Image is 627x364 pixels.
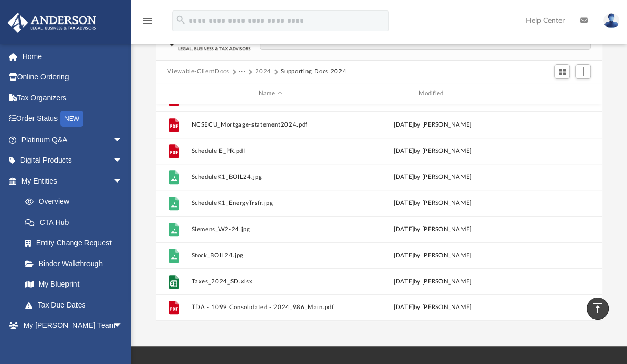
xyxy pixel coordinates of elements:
button: More options [542,248,566,264]
a: Tax Organizers [7,87,139,108]
a: My [PERSON_NAME] Teamarrow_drop_down [7,315,134,336]
a: Binder Walkthrough [15,253,139,274]
div: [DATE] by [PERSON_NAME] [354,146,512,156]
div: Name [191,89,349,98]
div: id [160,89,186,98]
a: Tax Due Dates [15,294,139,315]
button: More options [542,117,566,133]
button: Supporting Docs 2024 [281,67,346,76]
a: Home [7,46,139,67]
button: Stock_BOIL24.jpg [192,252,349,259]
span: arrow_drop_down [113,150,134,172]
a: My Blueprint [15,274,134,295]
button: Schedule E_PR.pdf [192,147,349,154]
a: vertical_align_top [587,298,609,320]
a: menu [141,20,154,27]
button: Siemens_W2-24.jpg [192,226,349,233]
button: Taxes_2024_SD.xlsx [192,278,349,285]
button: ScheduleK1_BOIL24.jpg [192,174,349,180]
div: [DATE] by [PERSON_NAME] [354,277,512,287]
a: Order StatusNEW [7,108,139,130]
img: Anderson Advisors Platinum Portal [5,13,100,33]
i: search [175,14,186,26]
button: More options [542,143,566,159]
div: [DATE] by [PERSON_NAME] [354,225,512,234]
div: grid [156,104,602,321]
div: Modified [354,89,512,98]
button: ··· [239,67,246,76]
a: Platinum Q&Aarrow_drop_down [7,129,139,150]
span: arrow_drop_down [113,315,134,337]
button: Viewable-ClientDocs [167,67,229,76]
a: Online Ordering [7,67,139,88]
button: More options [542,274,566,290]
button: NCSECU_Mortgage-statement2024.pdf [192,121,349,128]
img: User Pic [603,13,619,28]
div: [DATE] by [PERSON_NAME] [354,251,512,260]
i: vertical_align_top [591,302,604,314]
button: More options [542,300,566,316]
a: CTA Hub [15,212,139,233]
button: More options [542,222,566,237]
a: Entity Change Request [15,233,139,254]
div: [DATE] by [PERSON_NAME] [354,199,512,208]
div: [DATE] by [PERSON_NAME] [354,120,512,130]
button: TDA - 1099 Consolidated - 2024_986_Main.pdf [192,304,349,311]
button: ScheduleK1_EnergyTrsfr.jpg [192,200,349,207]
a: My Entitiesarrow_drop_down [7,170,139,191]
button: More options [542,169,566,185]
a: Digital Productsarrow_drop_down [7,150,139,171]
div: NEW [60,111,83,127]
span: arrow_drop_down [113,129,134,151]
button: Switch to Grid View [554,64,570,79]
div: id [516,89,590,98]
button: Add [575,64,591,79]
button: 2024 [255,67,271,76]
span: arrow_drop_down [113,170,134,192]
i: menu [141,15,154,27]
div: [DATE] by [PERSON_NAME] [354,303,512,313]
div: [DATE] by [PERSON_NAME] [354,173,512,182]
a: Overview [15,191,139,212]
button: More options [542,196,566,211]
